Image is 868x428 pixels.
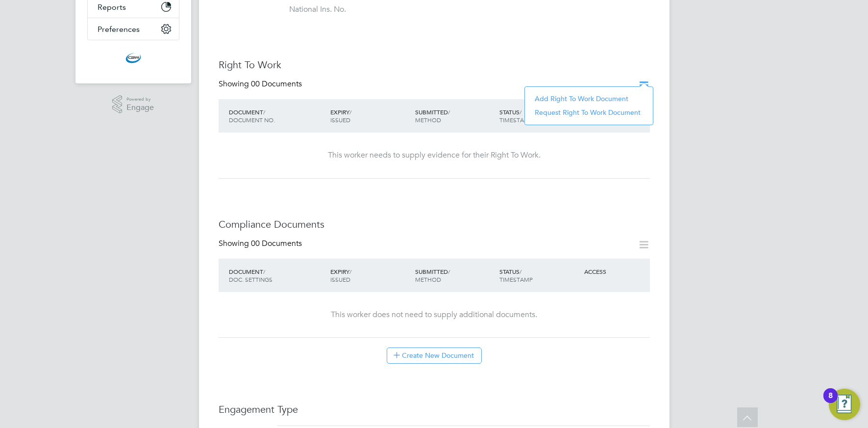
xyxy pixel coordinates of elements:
span: / [263,108,265,116]
div: EXPIRY [328,103,413,129]
a: Powered byEngage [112,95,154,114]
div: Showing [219,239,304,249]
span: / [349,267,351,275]
span: ISSUED [330,275,350,283]
h3: Compliance Documents [219,218,650,231]
span: / [448,267,450,275]
h3: Right To Work [219,58,650,71]
li: Add Right To Work Document [530,92,648,106]
span: DOC. SETTINGS [229,275,273,283]
div: STATUS [497,263,582,288]
div: SUBMITTED [413,263,497,288]
div: DOCUMENT [226,103,328,129]
div: This worker needs to supply evidence for their Right To Work. [228,150,640,160]
span: 00 Documents [251,79,302,89]
span: / [263,267,265,275]
span: / [520,267,521,275]
span: METHOD [415,116,441,124]
span: / [349,108,351,116]
span: / [520,108,521,116]
span: 00 Documents [251,239,302,248]
div: STATUS [497,103,582,129]
span: DOCUMENT NO. [229,116,275,124]
button: Create New Document [387,348,482,363]
button: Preferences [88,18,179,40]
div: SUBMITTED [413,103,497,129]
button: Open Resource Center, 8 new notifications [829,389,860,420]
span: TIMESTAMP [499,116,533,124]
span: Powered by [126,95,154,104]
label: National Ins. No. [277,4,346,15]
div: ACCESS [582,263,649,280]
span: Engage [126,104,154,112]
a: Go to home page [87,50,179,66]
span: Reports [98,2,126,12]
div: 8 [828,396,833,408]
h3: Engagement Type [219,403,650,416]
span: Preferences [98,25,140,34]
span: METHOD [415,275,441,283]
span: ISSUED [330,116,350,124]
div: This worker does not need to supply additional documents. [228,310,640,320]
li: Request Right To Work Document [530,106,648,119]
span: TIMESTAMP [499,275,533,283]
div: Showing [219,79,304,89]
div: DOCUMENT [226,263,328,288]
span: / [448,108,450,116]
div: EXPIRY [328,263,413,288]
img: cbwstaffingsolutions-logo-retina.png [125,50,141,66]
